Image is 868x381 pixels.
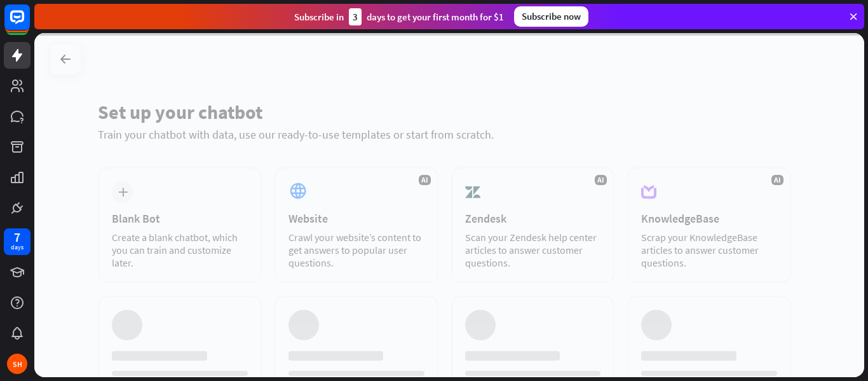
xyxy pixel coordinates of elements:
[11,243,24,252] div: days
[514,6,588,27] div: Subscribe now
[349,8,362,25] div: 3
[14,232,20,243] div: 7
[7,354,27,374] div: SH
[294,8,504,25] div: Subscribe in days to get your first month for $1
[4,228,31,255] a: 7 days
